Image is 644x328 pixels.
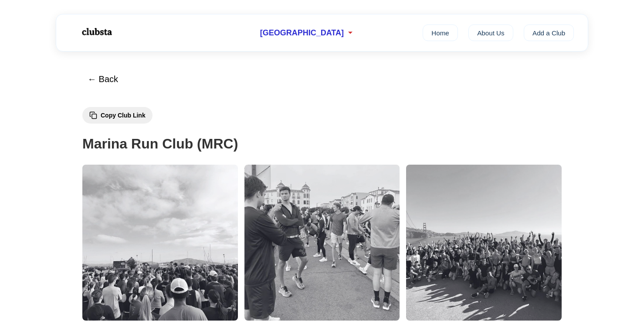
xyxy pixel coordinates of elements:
[82,165,238,321] img: Marina Run Club (MRC) 1
[82,133,562,155] h1: Marina Run Club (MRC)
[524,24,574,41] a: Add a Club
[406,165,562,321] img: Marina Run Club (MRC) 3
[244,165,400,321] img: Marina Run Club (MRC) 2
[82,107,153,124] button: Copy Club Link
[70,21,122,43] img: Logo
[82,69,123,90] button: ← Back
[101,112,146,119] span: Copy Club Link
[260,28,344,38] span: [GEOGRAPHIC_DATA]
[423,24,458,41] a: Home
[468,24,513,41] a: About Us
